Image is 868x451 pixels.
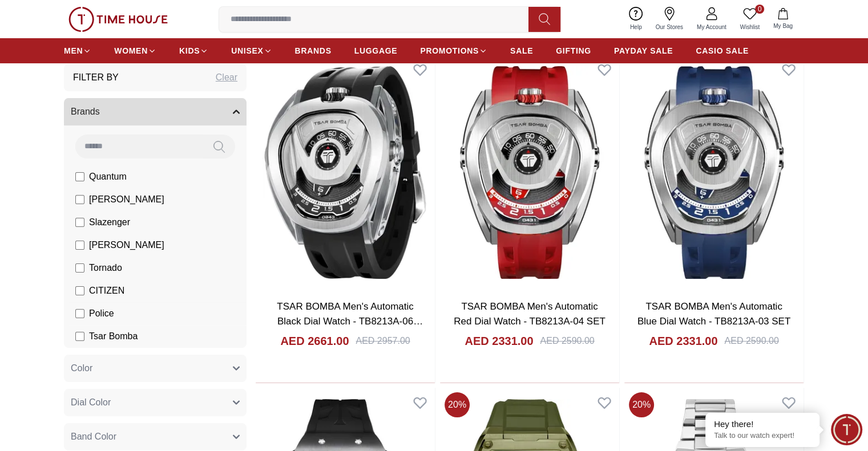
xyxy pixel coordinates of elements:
[625,23,647,31] span: Help
[440,55,619,290] img: TSAR BOMBA Men's Automatic Red Dial Watch - TB8213A-04 SET
[420,45,479,56] span: PROMOTIONS
[71,430,116,444] span: Band Color
[831,414,862,445] div: Chat Widget
[64,423,247,450] button: Band Color
[179,45,200,56] span: KIDS
[714,431,811,441] p: Talk to our watch expert!
[89,170,127,184] span: Quantum
[696,40,749,61] a: CASIO SALE
[75,195,84,204] input: [PERSON_NAME]
[231,45,263,56] span: UNISEX
[354,40,398,61] a: LUGGAGE
[295,45,332,56] span: BRANDS
[755,5,764,14] span: 0
[624,55,804,290] img: TSAR BOMBA Men's Automatic Blue Dial Watch - TB8213A-03 SET
[64,45,83,56] span: MEN
[75,263,84,273] input: Tornado
[623,5,649,34] a: Help
[540,334,594,348] div: AED 2590.00
[75,309,84,318] input: Police
[454,301,605,327] a: TSAR BOMBA Men's Automatic Red Dial Watch - TB8213A-04 SET
[114,45,148,56] span: WOMEN
[724,334,778,348] div: AED 2590.00
[114,40,156,61] a: WOMEN
[68,7,168,32] img: ...
[71,396,111,409] span: Dial Color
[64,40,91,61] a: MEN
[64,389,247,416] button: Dial Color
[75,286,84,295] input: CITIZEN
[556,40,591,61] a: GIFTING
[89,330,138,343] span: Tsar Bomba
[692,23,731,31] span: My Account
[766,6,800,32] button: My Bag
[71,105,100,119] span: Brands
[75,332,84,341] input: Tsar Bomba
[445,392,470,417] span: 20 %
[216,71,237,84] div: Clear
[89,216,130,229] span: Slazenger
[280,333,349,349] h4: AED 2661.00
[354,45,398,56] span: LUGGAGE
[465,333,533,349] h4: AED 2331.00
[89,193,164,206] span: [PERSON_NAME]
[89,284,124,298] span: CITIZEN
[614,40,673,61] a: PAYDAY SALE
[73,71,119,84] h3: Filter By
[356,334,410,348] div: AED 2957.00
[651,23,688,31] span: Our Stores
[89,238,164,252] span: [PERSON_NAME]
[75,172,84,181] input: Quantum
[64,98,247,125] button: Brands
[179,40,208,61] a: KIDS
[733,5,766,34] a: 0Wishlist
[510,45,533,56] span: SALE
[89,261,122,275] span: Tornado
[696,45,749,56] span: CASIO SALE
[614,45,673,56] span: PAYDAY SALE
[629,392,654,417] span: 20 %
[75,218,84,227] input: Slazenger
[75,241,84,250] input: [PERSON_NAME]
[649,333,717,349] h4: AED 2331.00
[64,355,247,382] button: Color
[649,5,690,34] a: Our Stores
[420,40,487,61] a: PROMOTIONS
[89,307,114,320] span: Police
[637,301,790,327] a: TSAR BOMBA Men's Automatic Blue Dial Watch - TB8213A-03 SET
[736,23,764,31] span: Wishlist
[556,45,591,56] span: GIFTING
[510,40,533,61] a: SALE
[295,40,332,61] a: BRANDS
[256,55,435,290] img: TSAR BOMBA Men's Automatic Black Dial Watch - TB8213A-06 SET
[231,40,272,61] a: UNISEX
[71,361,92,375] span: Color
[714,419,811,430] div: Hey there!
[769,22,797,30] span: My Bag
[277,301,423,341] a: TSAR BOMBA Men's Automatic Black Dial Watch - TB8213A-06 SET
